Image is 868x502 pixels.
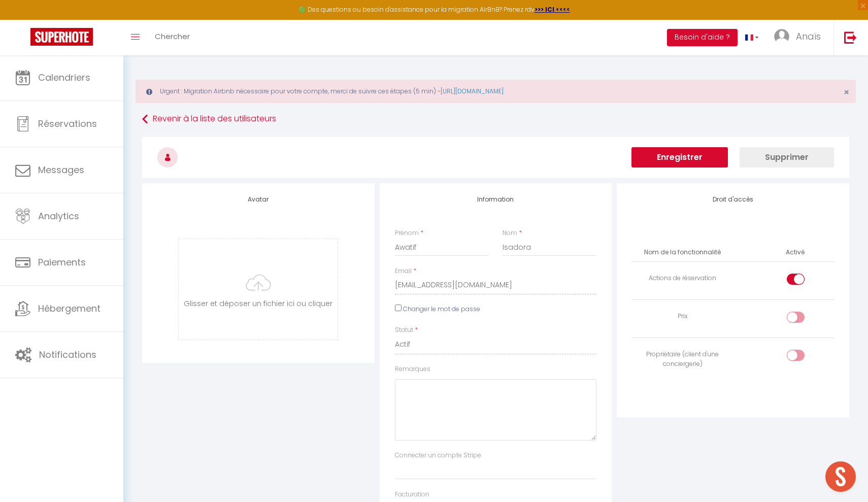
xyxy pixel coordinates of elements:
[825,461,856,492] div: Ouvrir le chat
[667,29,738,46] button: Besoin d'aide ?
[503,228,517,238] label: Nom
[774,29,789,44] img: ...
[403,305,480,314] label: Changer le mot de passe
[636,350,729,369] div: Propriétaire (client d'une conciergerie)
[142,110,849,128] a: Revenir à la liste des utilisateurs
[766,20,833,55] a: ... Anaïs
[636,274,729,283] div: Actions de réservation
[38,117,97,130] span: Réservations
[636,312,729,321] div: Prix
[147,20,197,55] a: Chercher
[632,196,834,203] h4: Droit d'accès
[632,244,733,261] th: Nom de la fonctionnalité
[395,325,413,335] label: Statut
[740,147,834,168] button: Supprimer
[39,348,96,361] span: Notifications
[631,147,728,168] button: Enregistrer
[441,87,504,95] a: [URL][DOMAIN_NAME]
[782,244,809,261] th: Activé
[155,31,190,42] span: Chercher
[395,364,430,374] label: Remarques
[535,5,570,14] a: >>> ICI <<<<
[395,451,481,460] label: Connecter un compte Stripe
[395,228,419,238] label: Prénom
[38,163,84,176] span: Messages
[30,28,93,46] img: Super Booking
[395,266,412,276] label: Email
[844,86,849,98] span: ×
[844,88,849,97] button: Close
[157,196,359,203] h4: Avatar
[395,196,597,203] h4: Information
[38,256,86,269] span: Paiements
[844,31,857,44] img: logout
[796,30,821,43] span: Anaïs
[38,71,90,84] span: Calendriers
[38,302,101,315] span: Hébergement
[395,490,429,499] label: Facturation
[136,80,856,103] div: Urgent : Migration Airbnb nécessaire pour votre compte, merci de suivre ces étapes (5 min) -
[38,210,79,222] span: Analytics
